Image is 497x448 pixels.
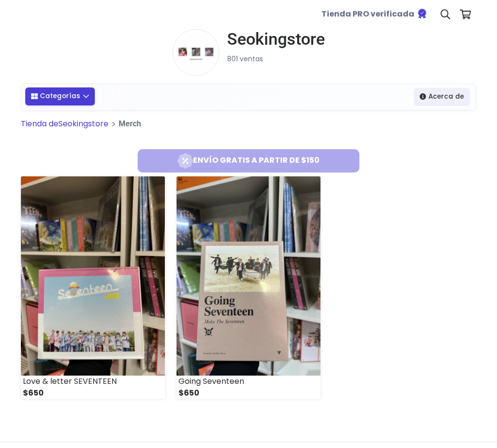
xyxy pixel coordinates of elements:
div: $650 [21,387,165,399]
img: small_1736462574921.jpeg [21,176,165,376]
a: Tienda deSeokingstore [21,118,108,129]
a: Seokingstore [219,29,325,49]
small: 801 ventas [227,54,263,64]
span: Merch [119,119,141,128]
a: Categorías [25,87,95,105]
img: small_1736462397606.jpeg [177,176,320,376]
b: Tienda PRO verificada [321,9,414,20]
span: Envío gratis a partir de $150 [142,153,355,169]
div: Going Seventeen [177,376,320,387]
a: Going Seventeen $650 [177,176,320,399]
h1: Seokingstore [227,29,325,49]
div: Love & letter SEVENTEEN [21,376,165,387]
img: Tienda verificada [416,8,428,19]
img: small.png [173,29,219,76]
div: $650 [177,387,320,399]
nav: breadcrumb [21,118,476,138]
a: Acerca de [414,88,470,105]
a: Love & letter SEVENTEEN $650 [21,176,165,399]
span: Tienda de [21,118,58,129]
